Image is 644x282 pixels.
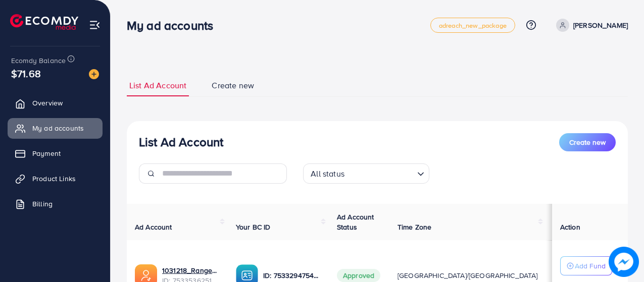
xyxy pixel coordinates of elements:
div: Search for option [303,163,429,184]
h3: My ad accounts [127,18,221,33]
span: Create new [569,137,606,147]
span: adreach_new_package [439,22,507,29]
span: Ecomdy Balance [11,55,66,66]
p: ID: 7533294754533195793 [263,269,321,281]
button: Add Fund [560,256,612,275]
a: My ad accounts [8,118,103,138]
span: Overview [32,98,63,108]
span: $71.68 [11,66,41,81]
a: adreach_new_package [430,18,515,33]
img: menu [89,19,101,31]
p: Add Fund [575,260,606,272]
span: Payment [32,148,61,158]
img: image [609,247,639,277]
span: [GEOGRAPHIC_DATA]/[GEOGRAPHIC_DATA] [398,270,538,280]
span: Ad Account [135,222,172,232]
img: logo [10,14,78,30]
h3: List Ad Account [139,135,223,149]
a: Product Links [8,168,103,189]
span: Approved [337,269,380,282]
input: Search for option [348,164,413,181]
span: Product Links [32,174,76,184]
a: Overview [8,93,103,113]
span: Your BC ID [236,222,271,232]
span: Time Zone [398,222,431,232]
a: Billing [8,194,103,214]
a: [PERSON_NAME] [552,19,628,32]
span: Create new [212,80,254,91]
span: List Ad Account [129,80,186,91]
button: Create new [559,133,616,151]
span: Ad Account Status [337,212,374,232]
span: All status [309,166,346,181]
a: Payment [8,143,103,163]
span: My ad accounts [32,123,84,133]
img: image [89,69,99,79]
span: Billing [32,199,53,209]
a: 1031218_Rangeheera_1754038096333 [162,265,220,275]
span: Action [560,222,580,232]
p: [PERSON_NAME] [573,19,628,31]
